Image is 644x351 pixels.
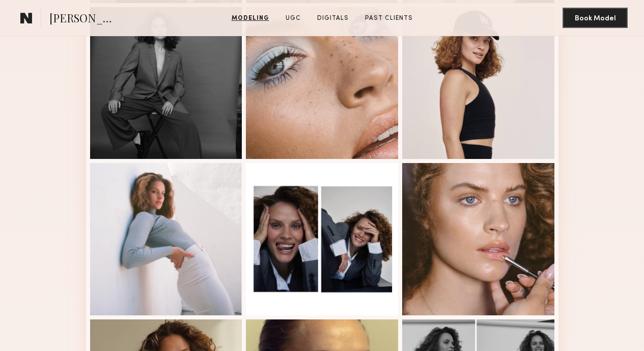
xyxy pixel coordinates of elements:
button: Book Model [563,8,628,28]
a: Modeling [228,14,273,23]
a: Digitals [313,14,353,23]
span: [PERSON_NAME] [49,10,120,28]
a: Past Clients [361,14,417,23]
a: Book Model [563,13,628,22]
a: UGC [282,14,305,23]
